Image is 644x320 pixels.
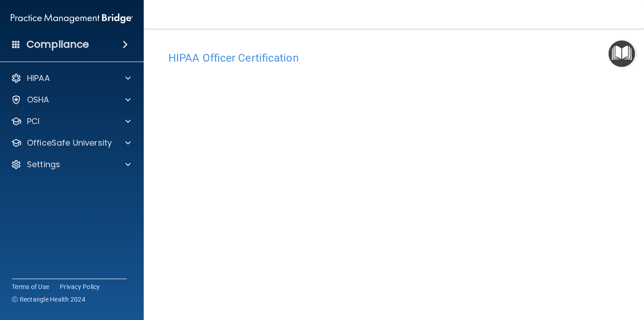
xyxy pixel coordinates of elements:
button: Open Resource Center [609,40,635,67]
a: Privacy Policy [60,282,100,291]
a: OfficeSafe University [11,138,131,148]
p: PCI [27,116,40,127]
p: HIPAA [27,73,50,84]
h4: Compliance [26,38,89,51]
p: OfficeSafe University [27,138,112,148]
a: OSHA [11,94,131,105]
p: OSHA [27,94,49,105]
a: PCI [11,116,131,127]
h4: HIPAA Officer Certification [168,52,619,64]
span: Ⓒ Rectangle Health 2024 [12,295,85,304]
a: HIPAA [11,73,131,84]
a: Terms of Use [12,282,49,291]
p: Settings [27,159,60,170]
img: PMB logo [11,9,133,27]
a: Settings [11,159,131,170]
